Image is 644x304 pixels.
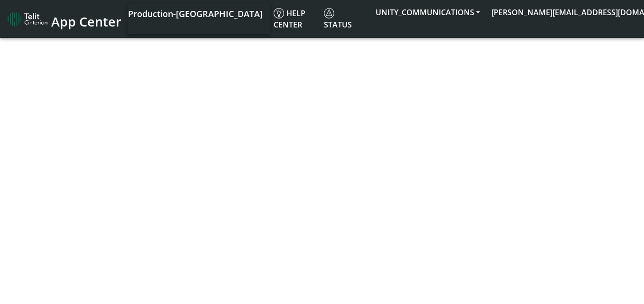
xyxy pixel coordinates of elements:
[51,13,121,30] span: App Center
[270,4,320,34] a: Help center
[324,8,334,18] img: status.svg
[274,8,305,30] span: Help center
[320,4,370,34] a: Status
[8,9,120,29] a: App Center
[128,8,263,19] span: Production-[GEOGRAPHIC_DATA]
[128,4,262,23] a: Your current platform instance
[274,8,284,18] img: knowledge.svg
[8,11,47,27] img: logo-telit-cinterion-gw-new.png
[370,4,486,21] button: UNITY_COMMUNICATIONS
[324,8,352,30] span: Status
